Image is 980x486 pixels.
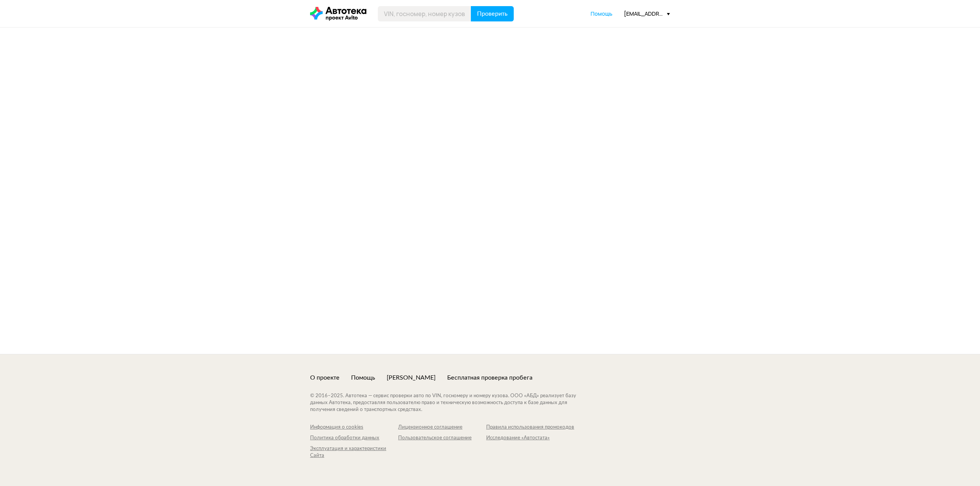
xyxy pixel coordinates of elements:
span: Проверить [477,11,508,17]
a: Политика обработки данных [310,435,398,442]
a: Бесплатная проверка пробега [447,373,532,382]
a: Помощь [591,10,612,18]
a: [PERSON_NAME] [387,373,436,382]
a: Исследование «Автостата» [486,435,574,442]
a: Лицензионное соглашение [398,424,486,431]
div: [EMAIL_ADDRESS][DOMAIN_NAME] [624,10,670,17]
button: Проверить [471,6,514,21]
a: Правила использования промокодов [486,424,574,431]
a: Эксплуатация и характеристики Сайта [310,445,398,459]
a: О проекте [310,373,340,382]
a: Информация о cookies [310,424,398,431]
input: VIN, госномер, номер кузова [378,6,471,21]
a: Пользовательское соглашение [398,435,486,442]
a: Помощь [351,373,375,382]
div: © 2016– 2025 . Автотека — сервис проверки авто по VIN, госномеру и номеру кузова. ООО «АБД» реали... [310,393,591,413]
